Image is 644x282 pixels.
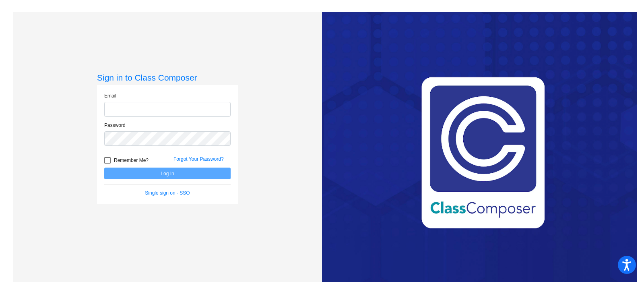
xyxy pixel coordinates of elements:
[104,168,231,179] button: Log In
[145,190,190,196] a: Single sign on - SSO
[104,122,126,129] label: Password
[173,156,224,162] a: Forgot Your Password?
[97,73,238,83] h3: Sign in to Class Composer
[104,92,116,100] label: Email
[114,156,149,165] span: Remember Me?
